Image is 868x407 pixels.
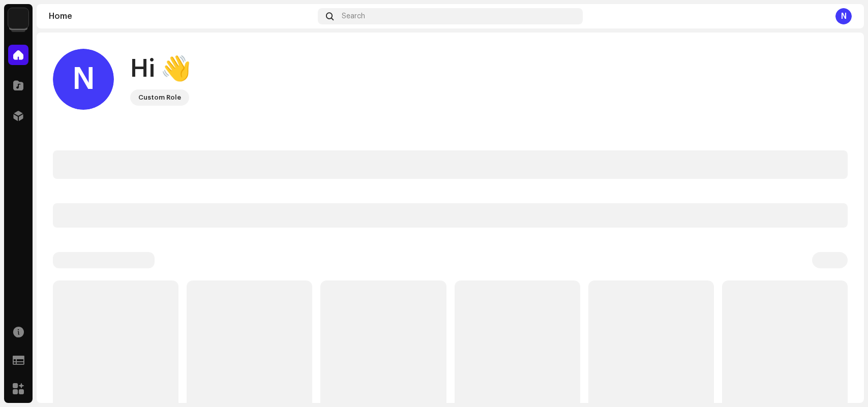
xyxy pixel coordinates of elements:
div: Home [49,12,314,20]
span: Search [342,12,365,20]
div: Hi 👋 [130,53,191,85]
div: N [53,49,114,110]
div: N [835,8,852,24]
img: 6b576b86-2b56-4672-9ac4-35c17631c64c [8,8,28,28]
div: Custom Role [138,91,181,104]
